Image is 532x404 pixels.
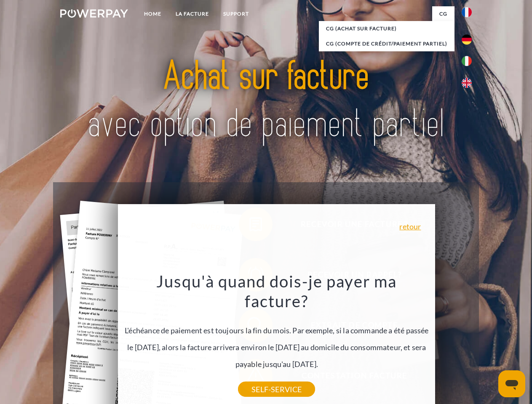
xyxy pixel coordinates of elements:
a: Home [137,6,168,21]
a: CG (achat sur facture) [319,21,454,36]
img: logo-powerpay-white.svg [60,9,128,18]
div: L'échéance de paiement est toujours la fin du mois. Par exemple, si la commande a été passée le [... [123,271,430,389]
a: CG (Compte de crédit/paiement partiel) [319,36,454,51]
a: retour [399,223,421,230]
iframe: Bouton de lancement de la fenêtre de messagerie [498,370,525,397]
h3: Jusqu'à quand dois-je payer ma facture? [123,271,430,311]
img: it [462,56,472,66]
a: LA FACTURE [168,6,216,21]
img: fr [462,7,472,17]
img: de [462,35,472,45]
a: CG [432,6,454,21]
img: title-powerpay_fr.svg [80,40,452,161]
img: en [462,78,472,88]
a: SELF-SERVICE [238,382,315,397]
a: Support [216,6,256,21]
